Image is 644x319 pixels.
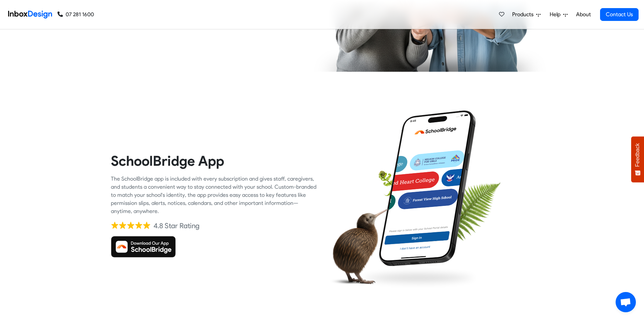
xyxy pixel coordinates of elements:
a: 07 281 1600 [57,10,94,19]
img: phone.png [372,110,482,267]
a: Products [509,8,543,21]
span: Products [512,10,536,19]
a: Help [547,8,570,21]
a: Contact Us [600,8,639,21]
div: The SchoolBridge app is included with every subscription and gives staff, caregivers, and student... [111,175,317,215]
img: shadow.png [356,264,481,291]
button: Feedback - Show survey [631,136,644,182]
img: kiwi_bird.png [327,207,388,289]
heading: SchoolBridge App [111,152,317,169]
img: Download SchoolBridge App [111,236,176,258]
span: Help [550,10,563,19]
a: About [574,8,593,21]
div: 4.8 Star Rating [153,221,199,231]
span: Feedback [635,143,641,167]
div: Open chat [616,292,636,312]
